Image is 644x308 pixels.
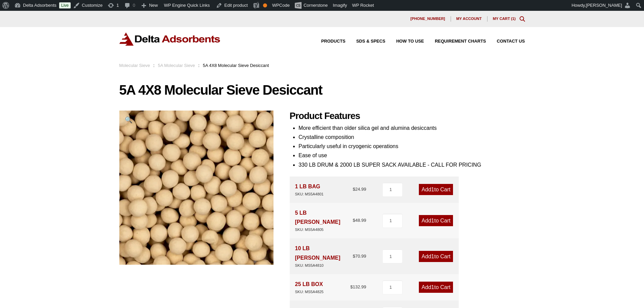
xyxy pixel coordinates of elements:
[431,254,434,259] span: 1
[299,151,525,160] li: Ease of use
[295,289,324,295] div: SKU: MS5A4825
[299,142,525,151] li: Particularly useful in cryogenic operations
[295,182,324,197] div: 1 LB BAG
[299,133,525,142] li: Crystalline composition
[119,184,273,190] a: 5A 4X8 Molecular Sieve Desiccant
[158,63,195,68] a: 5A Molecular Sieve
[125,116,133,123] span: 🔍
[295,208,353,233] div: 5 LB [PERSON_NAME]
[424,39,486,44] a: Requirement Charts
[410,17,445,21] span: [PHONE_NUMBER]
[119,111,273,265] img: 5A 4X8 Molecular Sieve Desiccant
[356,39,385,44] span: SDS & SPECS
[119,83,525,97] h1: 5A 4X8 Molecular Sieve Desiccant
[396,39,424,44] span: How to Use
[299,123,525,133] li: More efficient than older silica gel and alumina desiccants
[512,17,514,21] span: 1
[493,17,516,21] a: My Cart (1)
[295,191,324,197] div: SKU: MS5A4801
[119,63,150,68] a: Molecular Sieve
[353,187,366,192] bdi: 24.99
[431,284,434,290] span: 1
[451,16,487,22] a: My account
[520,16,525,22] div: Toggle Modal Content
[431,218,434,223] span: 1
[353,187,355,192] span: $
[431,187,434,192] span: 1
[586,3,622,8] span: [PERSON_NAME]
[295,280,324,295] div: 25 LB BOX
[419,282,453,293] a: Add1to Cart
[353,254,355,259] span: $
[405,16,451,22] a: [PHONE_NUMBER]
[353,218,366,223] bdi: 48.99
[353,218,355,223] span: $
[290,111,525,122] h2: Product Features
[263,3,267,7] div: OK
[350,284,353,289] span: $
[295,227,353,233] div: SKU: MS5A4805
[295,262,353,269] div: SKU: MS5A4810
[385,39,424,44] a: How to Use
[419,215,453,226] a: Add1to Cart
[153,63,155,68] span: :
[59,2,71,8] a: Live
[310,39,345,44] a: Products
[353,254,366,259] bdi: 70.99
[350,284,366,289] bdi: 132.99
[295,244,353,268] div: 10 LB [PERSON_NAME]
[198,63,200,68] span: :
[345,39,385,44] a: SDS & SPECS
[203,63,269,68] span: 5A 4X8 Molecular Sieve Desiccant
[119,111,138,129] a: View full-screen image gallery
[419,251,453,262] a: Add1to Cart
[299,160,525,169] li: 330 LB DRUM & 2000 LB SUPER SACK AVAILABLE - CALL FOR PRICING
[497,39,525,44] span: Contact Us
[456,17,482,21] span: My account
[486,39,525,44] a: Contact Us
[119,32,221,46] img: Delta Adsorbents
[419,184,453,195] a: Add1to Cart
[435,39,486,44] span: Requirement Charts
[321,39,345,44] span: Products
